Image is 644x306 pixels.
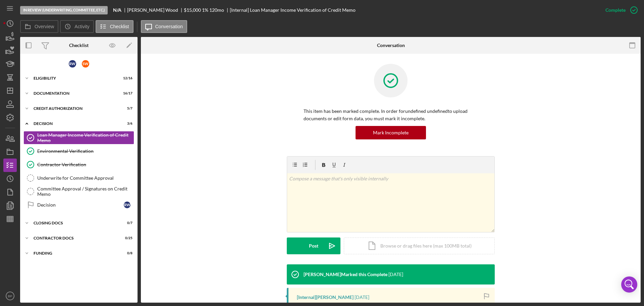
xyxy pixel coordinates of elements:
[34,76,116,80] div: Eligibility
[60,20,94,33] button: Activity
[8,294,12,298] text: BP
[230,7,356,13] div: [Internal] Loan Manager Income Verification of Credit Memo
[35,24,54,29] label: Overview
[37,132,134,143] div: Loan Manager Income Verification of Credit Memo
[110,24,129,29] label: Checklist
[124,202,130,208] div: R W
[23,198,134,212] a: DecisionRW
[202,7,208,13] div: 1 %
[23,144,134,158] a: Environmental Verification
[23,185,134,198] a: Committee Approval / Signatures on Credit Memo
[377,43,405,48] div: Conversation
[37,202,124,208] div: Decision
[120,236,132,240] div: 0 / 25
[23,131,134,144] a: Loan Manager Income Verification of Credit Memo
[127,7,184,13] div: [PERSON_NAME] Wood
[23,171,134,185] a: Underwrite for Committee Approval
[120,76,132,80] div: 12 / 16
[120,91,132,95] div: 16 / 17
[37,162,134,167] div: Contractor Verification
[34,251,116,255] div: Funding
[287,237,340,254] button: Post
[297,295,354,300] div: [Internal] [PERSON_NAME]
[599,3,641,17] button: Complete
[74,24,89,29] label: Activity
[356,126,426,139] button: Mark Incomplete
[34,236,116,240] div: Contractor Docs
[309,237,318,254] div: Post
[37,186,134,197] div: Committee Approval / Signatures on Credit Memo
[34,221,116,225] div: CLOSING DOCS
[96,20,133,33] button: Checklist
[141,20,187,33] button: Conversation
[34,122,116,126] div: Decision
[69,43,89,48] div: Checklist
[120,221,132,225] div: 0 / 7
[37,148,134,154] div: Environmental Verification
[388,272,403,277] time: 2025-08-25 14:15
[304,272,387,277] div: [PERSON_NAME] Marked this Complete
[120,251,132,255] div: 0 / 8
[69,60,76,68] div: R W
[23,158,134,171] a: Contractor Verification
[621,276,637,293] div: Open Intercom Messenger
[20,6,108,14] div: In Review (Underwriting, Committee, Etc.)
[304,107,478,123] p: This item has been marked complete. In order for undefined undefined to upload documents or edit ...
[605,3,626,17] div: Complete
[82,60,89,68] div: S W
[34,91,116,95] div: Documentation
[3,289,17,303] button: BP
[209,7,224,13] div: 120 mo
[120,106,132,111] div: 5 / 7
[34,106,116,111] div: CREDIT AUTHORIZATION
[113,7,121,13] b: N/A
[120,122,132,126] div: 3 / 6
[373,126,409,139] div: Mark Incomplete
[155,24,183,29] label: Conversation
[37,175,134,181] div: Underwrite for Committee Approval
[20,20,58,33] button: Overview
[355,295,369,300] time: 2025-08-25 14:14
[184,7,201,13] span: $15,000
